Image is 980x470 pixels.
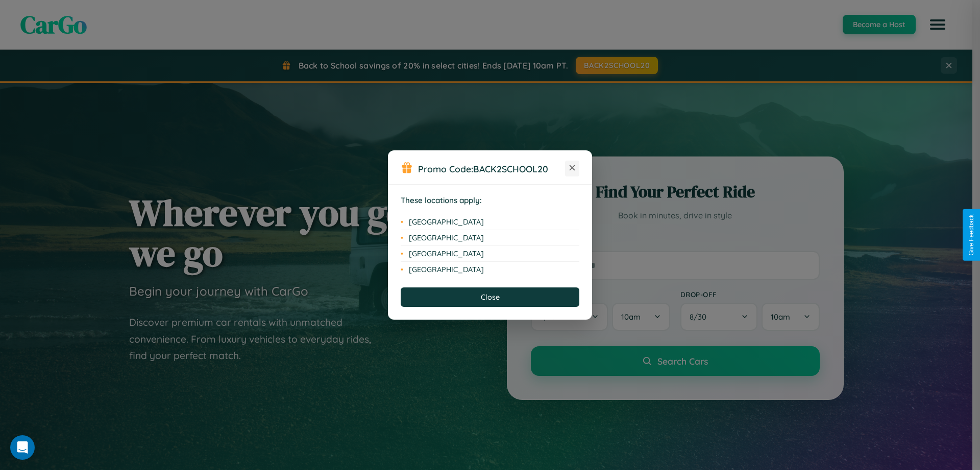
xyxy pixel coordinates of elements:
[401,262,579,277] li: [GEOGRAPHIC_DATA]
[401,230,579,246] li: [GEOGRAPHIC_DATA]
[401,195,482,205] strong: These locations apply:
[10,435,35,460] div: Open Intercom Messenger
[401,287,579,307] button: Close
[418,163,565,174] h3: Promo Code:
[473,163,548,174] b: BACK2SCHOOL20
[968,214,975,256] div: Give Feedback
[401,246,579,262] li: [GEOGRAPHIC_DATA]
[401,214,579,230] li: [GEOGRAPHIC_DATA]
